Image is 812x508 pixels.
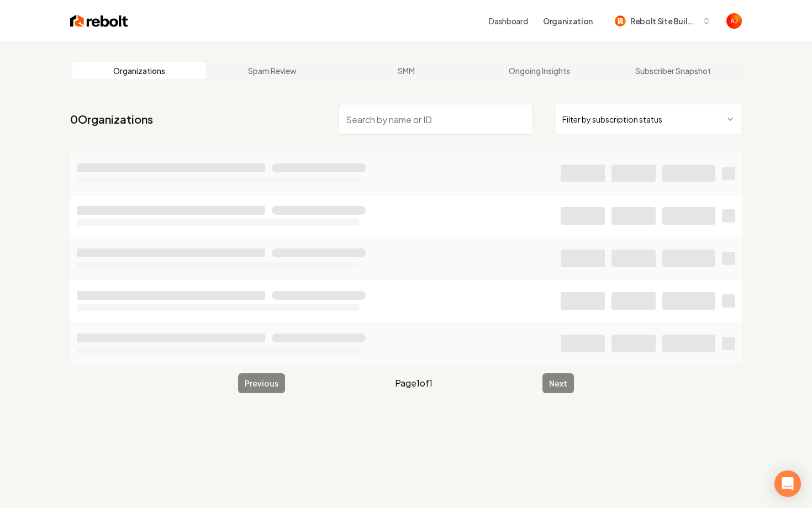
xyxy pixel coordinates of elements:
img: Rebolt Site Builder [615,15,626,27]
button: Open user button [726,13,742,29]
button: Organization [536,11,599,31]
a: SMM [339,62,473,80]
a: Ongoing Insights [473,62,607,80]
span: Page 1 of 1 [395,377,433,390]
a: 0Organizations [70,112,153,127]
a: Dashboard [489,15,528,27]
img: Rebolt Logo [70,13,128,29]
span: Rebolt Site Builder [630,15,698,27]
a: Spam Review [206,62,340,80]
a: Subscriber Snapshot [606,62,740,80]
div: Open Intercom Messenger [774,470,801,497]
input: Search by name or ID [339,104,533,135]
img: Austin Jellison [726,13,742,29]
a: Organizations [72,62,206,80]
